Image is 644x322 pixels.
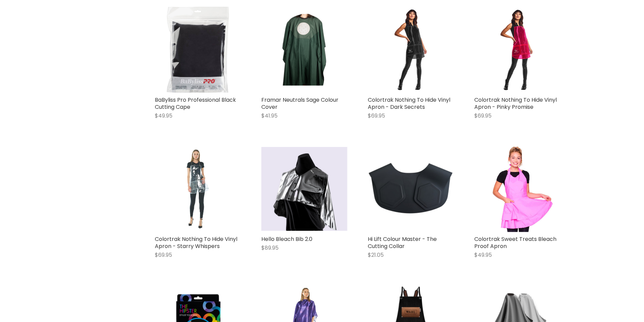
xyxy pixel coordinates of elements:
[368,235,437,250] a: Hi Lift Colour Master - The Cutting Collar
[155,112,172,120] span: $49.95
[368,146,454,232] a: Hi Lift Colour Master - The Cutting Collar
[155,251,172,259] span: $69.95
[155,7,241,93] a: BaByliss Pro Professional Black Cutting Cape
[155,146,241,232] a: Colortrak Nothing To Hide Vinyl Apron - Starry Whispers
[368,7,454,93] a: Colortrak Nothing To Hide Vinyl Apron - Dark Secrets
[261,112,278,120] span: $41.95
[368,112,385,120] span: $69.95
[368,96,450,111] a: Colortrak Nothing To Hide Vinyl Apron - Dark Secrets
[474,7,560,93] a: Colortrak Nothing To Hide Vinyl Apron - Pinky Promise
[474,146,560,232] a: Colortrak Sweet Treats Bleach Proof Apron
[474,251,492,259] span: $49.95
[474,112,492,120] span: $69.95
[261,235,312,243] a: Hello Bleach Bib 2.0
[474,96,557,111] a: Colortrak Nothing To Hide Vinyl Apron - Pinky Promise
[610,290,637,315] iframe: Gorgias live chat messenger
[261,244,279,252] span: $89.95
[368,251,384,259] span: $21.05
[261,7,348,93] a: Framar Neutrals Sage Colour Cover
[261,96,338,111] a: Framar Neutrals Sage Colour Cover
[155,96,236,111] a: BaByliss Pro Professional Black Cutting Cape
[474,235,556,250] a: Colortrak Sweet Treats Bleach Proof Apron
[261,146,348,232] a: Hello Bleach Bib 2.0
[155,235,237,250] a: Colortrak Nothing To Hide Vinyl Apron - Starry Whispers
